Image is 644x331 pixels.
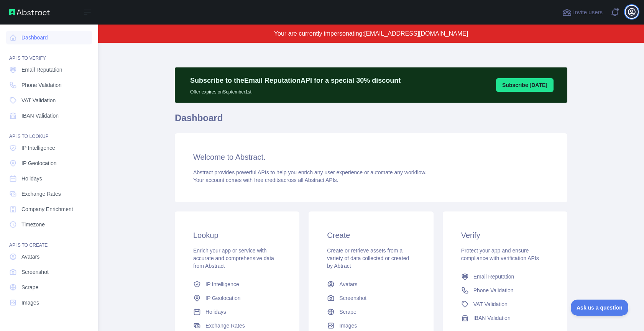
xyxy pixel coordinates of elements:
span: Enrich your app or service with accurate and comprehensive data from Abstract [193,247,274,269]
a: Avatars [324,277,418,291]
span: Timezone [21,221,45,228]
a: Dashboard [6,31,92,44]
a: IP Intelligence [190,277,284,291]
span: IP Intelligence [205,280,239,288]
h3: Create [327,230,415,241]
span: [EMAIL_ADDRESS][DOMAIN_NAME] [364,30,468,37]
span: Screenshot [339,294,366,302]
span: Images [21,299,39,306]
a: Email Reputation [458,270,552,283]
span: Phone Validation [473,287,514,294]
span: Phone Validation [21,81,62,89]
button: Invite users [561,6,604,18]
a: Screenshot [324,291,418,305]
a: Holidays [190,305,284,319]
p: Offer expires on September 1st. [190,86,401,95]
button: Subscribe [DATE] [496,78,554,92]
p: Subscribe to the Email Reputation API for a special 30 % discount [190,75,401,86]
a: IBAN Validation [6,109,92,123]
a: Holidays [6,172,92,185]
img: Abstract API [9,9,50,15]
h3: Lookup [193,230,281,241]
span: Scrape [339,308,356,316]
a: Email Reputation [6,63,92,77]
span: Abstract provides powerful APIs to help you enrich any user experience or automate any workflow. [193,169,427,175]
span: Your account comes with across all Abstract APIs. [193,177,338,183]
span: IP Geolocation [21,159,57,167]
span: free credits [254,177,281,183]
a: Images [6,296,92,310]
a: Scrape [324,305,418,319]
a: Phone Validation [458,283,552,297]
h3: Welcome to Abstract. [193,152,549,162]
span: Email Reputation [21,66,62,74]
a: Scrape [6,280,92,294]
span: Scrape [21,283,38,291]
span: Images [339,322,357,329]
span: Create or retrieve assets from a variety of data collected or created by Abtract [327,247,409,269]
a: IBAN Validation [458,311,552,325]
a: IP Geolocation [6,156,92,170]
span: Your are currently impersonating: [274,30,364,37]
a: VAT Validation [458,297,552,311]
span: Holidays [205,308,226,316]
a: Phone Validation [6,78,92,92]
span: Exchange Rates [205,322,245,329]
span: Company Enrichment [21,205,73,213]
iframe: Toggle Customer Support [571,300,629,316]
div: API'S TO LOOKUP [6,124,92,139]
span: Holidays [21,175,42,182]
span: IBAN Validation [21,112,59,120]
a: Exchange Rates [6,187,92,201]
span: Email Reputation [473,273,514,280]
span: Exchange Rates [21,190,61,198]
span: IP Intelligence [21,144,55,152]
h1: Dashboard [175,112,567,130]
a: Company Enrichment [6,202,92,216]
h3: Verify [461,230,549,241]
span: VAT Validation [473,300,508,308]
a: Timezone [6,218,92,231]
a: Screenshot [6,265,92,279]
span: VAT Validation [21,97,56,104]
span: Invite users [573,8,603,17]
div: API'S TO CREATE [6,233,92,248]
span: Avatars [339,280,357,288]
a: Avatars [6,250,92,264]
div: API'S TO VERIFY [6,46,92,61]
span: IP Geolocation [205,294,241,302]
span: Protect your app and ensure compliance with verification APIs [461,247,539,261]
span: IBAN Validation [473,314,511,322]
span: Avatars [21,253,39,261]
span: Screenshot [21,268,49,276]
a: IP Intelligence [6,141,92,155]
a: VAT Validation [6,93,92,107]
a: IP Geolocation [190,291,284,305]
